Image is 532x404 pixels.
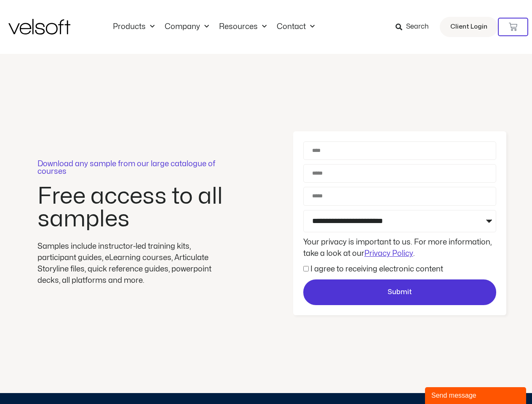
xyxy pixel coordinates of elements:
label: I agree to receiving electronic content [310,266,443,273]
nav: Menu [108,22,320,32]
div: Samples include instructor-led training kits, participant guides, eLearning courses, Articulate S... [37,241,227,286]
p: Download any sample from our large catalogue of courses [37,160,227,175]
a: Client Login [440,17,498,37]
a: ContactMenu Toggle [272,22,320,32]
span: Client Login [450,21,487,32]
img: Velsoft Training Materials [8,19,70,35]
a: Search [396,20,435,34]
a: ResourcesMenu Toggle [214,22,272,32]
span: Submit [388,287,412,298]
iframe: chat widget [425,385,528,404]
a: ProductsMenu Toggle [108,22,160,32]
a: Privacy Policy [364,250,413,257]
div: Your privacy is important to us. For more information, take a look at our . [301,237,498,259]
a: CompanyMenu Toggle [160,22,214,32]
button: Submit [303,279,496,306]
span: Search [406,21,429,32]
h2: Free access to all samples [37,185,227,231]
